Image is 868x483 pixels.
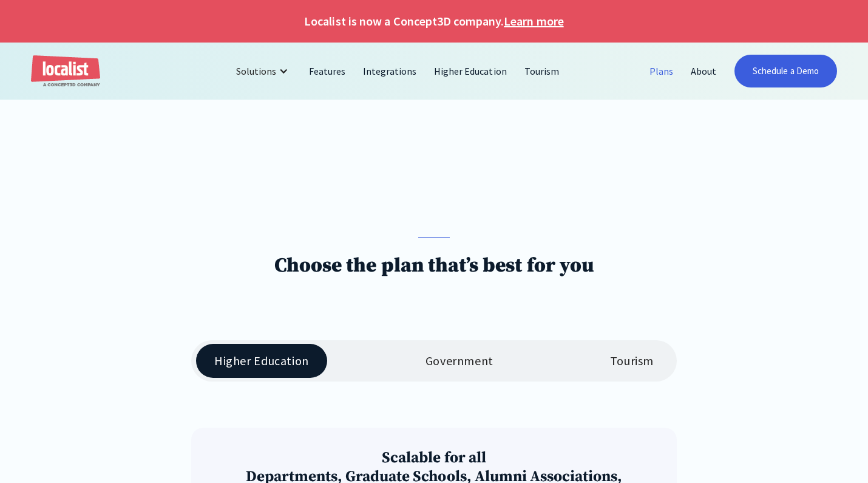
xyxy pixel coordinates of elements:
a: Tourism [516,57,568,86]
a: Integrations [354,57,426,86]
div: Tourism [610,354,654,368]
a: Plans [641,57,682,86]
a: About [682,57,725,86]
h1: Choose the plan that’s best for you [274,253,594,278]
a: Schedule a Demo [734,55,837,87]
div: Higher Education [214,354,309,368]
div: Solutions [236,64,276,78]
a: Learn more [504,12,563,30]
div: Solutions [227,57,300,86]
a: Higher Education [426,57,516,86]
div: Government [426,354,493,368]
a: home [31,55,100,87]
a: Features [300,57,354,86]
